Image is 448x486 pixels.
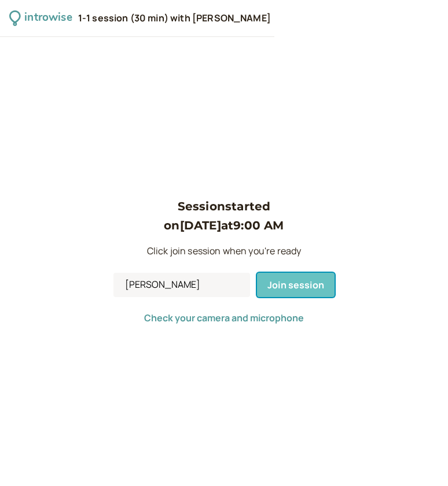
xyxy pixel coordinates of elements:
button: Check your camera and microphone [144,313,304,323]
p: Click join session when you're ready [113,244,335,259]
div: introwise [24,9,72,27]
span: Join session [267,279,324,291]
h3: Session started on [DATE] at 9:00 AM [113,197,335,235]
span: Check your camera and microphone [144,311,304,324]
button: Join session [257,273,335,297]
div: 1-1 session (30 min) with [PERSON_NAME] [78,12,271,25]
input: Your Name [113,273,250,297]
